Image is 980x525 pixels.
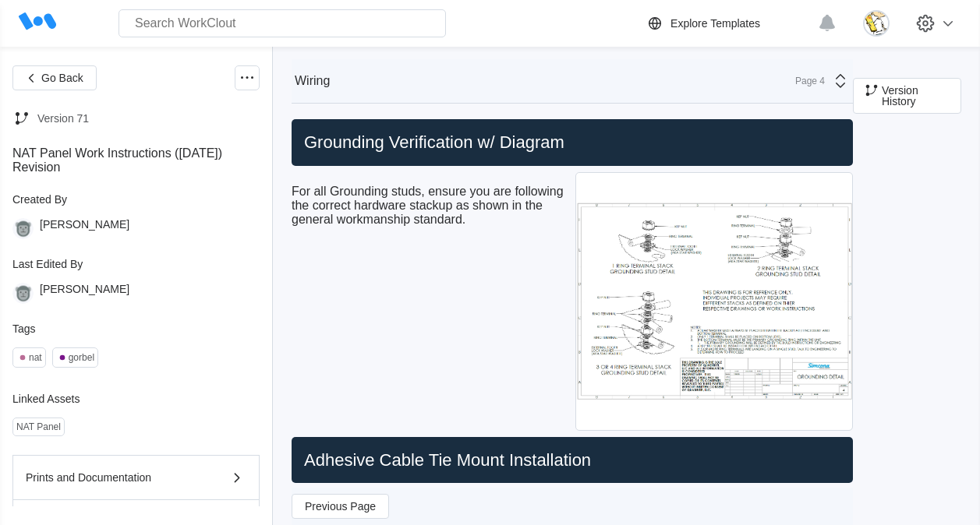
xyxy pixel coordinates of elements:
div: NAT Panel Work Instructions ([DATE]) Revision [12,146,260,174]
h2: Adhesive Cable Tie Mount Installation [298,449,847,471]
div: gorbel [69,352,94,363]
div: Created By [12,193,260,206]
div: [PERSON_NAME] [40,218,129,239]
span: Previous Page [305,501,376,512]
a: Explore Templates [646,14,810,33]
img: gorilla.png [12,283,34,304]
div: nat [29,352,42,363]
div: Page 4 [786,76,825,86]
div: Explore Templates [670,17,760,30]
p: For all Grounding studs, ensure you are following the correct hardware stackup as shown in the ge... [292,185,569,227]
img: download.jpg [863,10,890,37]
div: Wiring [295,74,330,88]
div: [PERSON_NAME] [40,283,129,304]
button: Go Back [12,65,97,90]
h2: Grounding Verification w/ Diagram [298,132,847,153]
img: Screenshot2025-03-19135125.jpg [576,173,852,430]
div: NAT Panel [16,421,61,432]
button: Prints and Documentation [12,455,260,500]
img: gorilla.png [12,218,34,239]
div: Prints and Documentation [26,472,202,483]
input: Search WorkClout [119,9,446,37]
div: Linked Assets [12,393,260,405]
div: Version 71 [37,112,89,125]
button: Previous Page [292,494,389,519]
button: Version History [853,78,961,114]
span: Version History [882,85,948,107]
div: Tags [12,322,260,335]
div: Last Edited By [12,258,260,270]
span: Go Back [41,72,83,83]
